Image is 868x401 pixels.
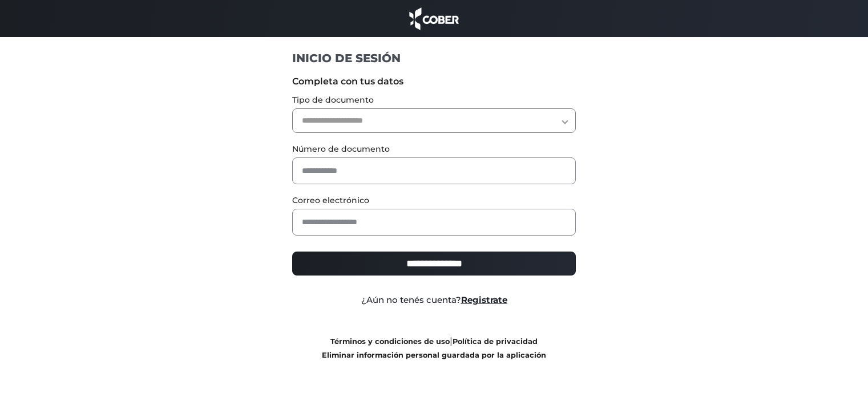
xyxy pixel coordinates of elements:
label: Número de documento [292,143,576,155]
label: Correo electrónico [292,195,576,206]
div: | [284,334,584,362]
h1: INICIO DE SESIÓN [292,51,576,66]
a: Términos y condiciones de uso [330,337,450,346]
div: ¿Aún no tenés cuenta? [284,294,584,307]
img: cober_marca.png [406,6,462,31]
a: Política de privacidad [453,337,538,346]
label: Completa con tus datos [292,75,576,88]
a: Eliminar información personal guardada por la aplicación [322,351,546,359]
label: Tipo de documento [292,94,576,106]
a: Registrate [461,294,507,305]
